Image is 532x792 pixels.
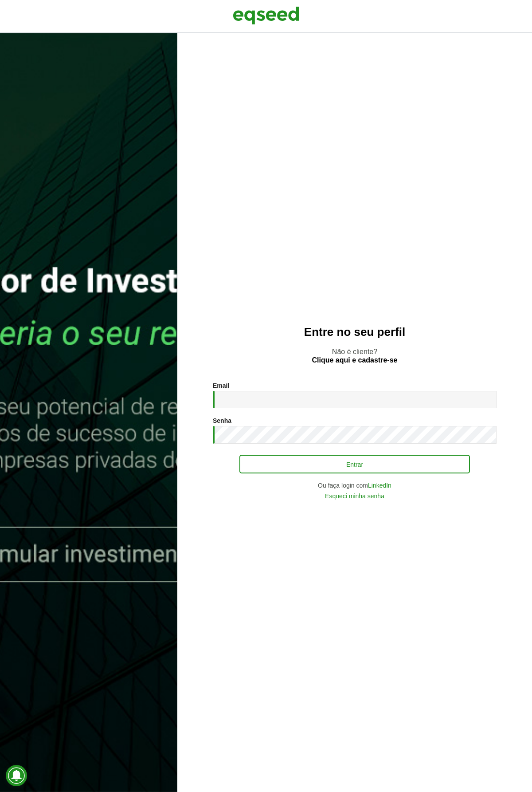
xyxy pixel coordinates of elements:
p: Não é cliente? [195,347,514,364]
label: Senha [213,418,231,424]
a: Esqueci minha senha [325,493,384,499]
h2: Entre no seu perfil [195,326,514,339]
a: LinkedIn [368,482,391,489]
a: Clique aqui e cadastre-se [312,357,398,364]
div: Ou faça login com [213,482,497,489]
button: Entrar [239,455,470,473]
img: EqSeed Logo [233,4,299,27]
label: Email [213,382,229,389]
